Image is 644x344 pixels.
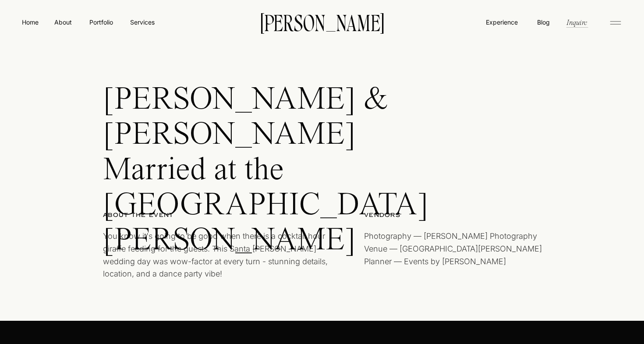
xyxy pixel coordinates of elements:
a: Services [129,18,155,27]
a: Vendors [364,211,517,220]
a: ABout the event [103,211,256,220]
p: Photography — [PERSON_NAME] Photography Venue — [GEOGRAPHIC_DATA][PERSON_NAME] Planner — Events b... [364,230,546,285]
h1: [PERSON_NAME] & [PERSON_NAME] Married at the [GEOGRAPHIC_DATA][PERSON_NAME] [103,83,464,183]
a: Inquire [566,17,588,27]
a: Home [20,18,40,27]
p: You know it's going to be good when there is a cocktail hour giraffe feeding for the guests. This... [103,230,334,285]
a: Experience [485,18,519,27]
a: About [53,18,73,26]
a: Blog [535,18,552,26]
a: [PERSON_NAME] [247,13,397,31]
a: Portfolio [85,18,117,27]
